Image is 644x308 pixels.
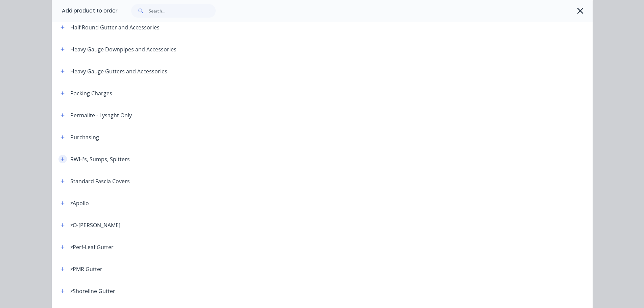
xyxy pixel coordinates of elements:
[70,133,99,141] div: Purchasing
[149,4,216,18] input: Search...
[70,111,132,119] div: Permalite - Lysaght Only
[70,265,102,273] div: zPMR Gutter
[70,155,130,163] div: RWH's, Sumps, Spitters
[70,199,89,207] div: zApollo
[70,177,130,185] div: Standard Fascia Covers
[70,221,120,229] div: zO-[PERSON_NAME]
[70,243,114,251] div: zPerf-Leaf Gutter
[70,45,176,53] div: Heavy Gauge Downpipes and Accessories
[70,287,115,295] div: zShoreline Gutter
[70,67,167,75] div: Heavy Gauge Gutters and Accessories
[70,23,160,31] div: Half Round Gutter and Accessories
[70,89,112,97] div: Packing Charges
